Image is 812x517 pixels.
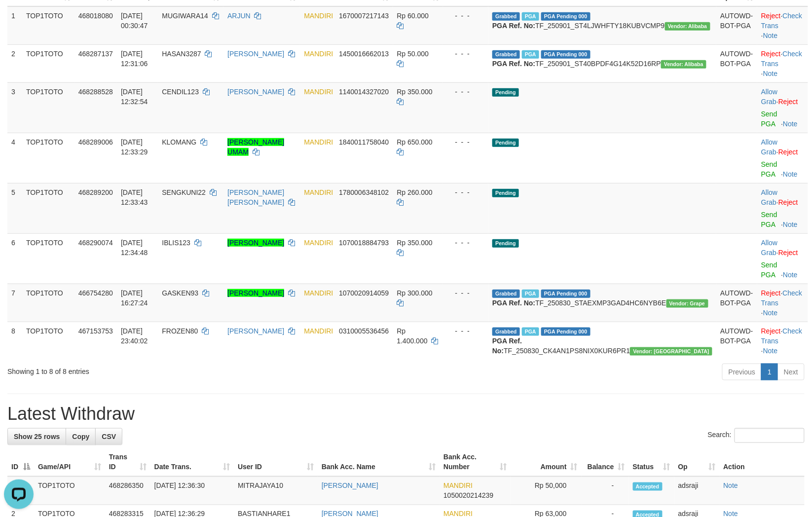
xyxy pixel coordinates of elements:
[488,322,716,360] td: TF_250830_CK4AN1PS8NIX0KUR6PR1
[121,12,148,30] span: [DATE] 00:30:47
[339,88,389,96] span: Copy 1140014327020 to clipboard
[757,322,808,360] td: · ·
[162,289,198,297] span: GASKEN93
[447,238,484,248] div: - - -
[339,327,389,335] span: Copy 0310005536456 to clipboard
[763,347,778,355] a: Note
[761,289,781,297] a: Reject
[78,138,113,146] span: 468289006
[447,187,484,197] div: - - -
[227,138,284,156] a: [PERSON_NAME] UMAM
[121,88,148,106] span: [DATE] 12:32:54
[121,188,148,206] span: [DATE] 12:33:43
[72,433,89,441] span: Copy
[492,22,535,30] b: PGA Ref. No:
[666,299,708,308] span: Vendor URL: https://settle31.1velocity.biz
[34,477,105,505] td: TOP1TOTO
[488,44,716,82] td: TF_250901_ST40BPDF4G14K52D16RP
[339,239,389,247] span: Copy 1070018884793 to clipboard
[227,12,251,20] a: ARJUN
[162,239,190,247] span: IBLIS123
[22,6,74,45] td: TOP1TOTO
[777,364,805,380] a: Next
[492,139,519,147] span: Pending
[511,448,582,477] th: Amount: activate to sort column ascending
[7,404,805,424] h1: Latest Withdraw
[492,50,520,59] span: Grabbed
[582,448,629,477] th: Balance: activate to sort column ascending
[761,12,802,30] a: Check Trans
[78,188,113,196] span: 468289200
[633,482,663,491] span: Accepted
[761,160,777,178] a: Send PGA
[22,82,74,133] td: TOP1TOTO
[716,6,757,45] td: AUTOWD-BOT-PGA
[162,327,198,335] span: FROZEN80
[339,12,389,20] span: Copy 1670007217143 to clipboard
[304,289,333,297] span: MANDIRI
[720,448,805,477] th: Action
[7,363,331,376] div: Showing 1 to 8 of 8 entries
[78,327,113,335] span: 467153753
[735,428,805,443] input: Search:
[763,309,778,317] a: Note
[783,271,798,279] a: Note
[304,138,333,146] span: MANDIRI
[674,448,720,477] th: Op: activate to sort column ascending
[492,88,519,97] span: Pending
[761,211,777,228] a: Send PGA
[724,482,738,490] a: Note
[22,233,74,284] td: TOP1TOTO
[105,448,150,477] th: Trans ID: activate to sort column ascending
[665,22,710,31] span: Vendor URL: https://settle4.1velocity.biz
[541,12,591,21] span: PGA Pending
[227,88,284,96] a: [PERSON_NAME]
[7,448,34,477] th: ID: activate to sort column descending
[7,82,22,133] td: 3
[492,239,519,248] span: Pending
[708,428,805,443] label: Search:
[761,327,781,335] a: Reject
[304,327,333,335] span: MANDIRI
[397,289,433,297] span: Rp 300.000
[492,299,535,307] b: PGA Ref. No:
[522,328,539,336] span: Marked by adsraji
[304,188,333,196] span: MANDIRI
[78,12,113,20] span: 468018080
[162,12,208,20] span: MUGIWARA14
[716,44,757,82] td: AUTOWD-BOT-PGA
[511,477,582,505] td: Rp 50,000
[227,289,284,297] a: [PERSON_NAME]
[761,88,778,106] span: ·
[757,133,808,183] td: ·
[397,188,433,196] span: Rp 260.000
[761,110,777,128] a: Send PGA
[7,284,22,322] td: 7
[95,428,122,445] a: CSV
[121,138,148,156] span: [DATE] 12:33:29
[162,50,201,58] span: HASAN3287
[761,261,777,279] a: Send PGA
[7,183,22,233] td: 5
[522,12,539,21] span: Marked by adsnindar
[22,183,74,233] td: TOP1TOTO
[761,88,777,106] a: Allow Grab
[447,288,484,298] div: - - -
[763,70,778,77] a: Note
[304,12,333,20] span: MANDIRI
[7,44,22,82] td: 2
[7,322,22,360] td: 8
[661,60,706,69] span: Vendor URL: https://settle4.1velocity.biz
[778,198,798,206] a: Reject
[234,477,318,505] td: MITRAJAYA10
[757,6,808,45] td: · ·
[78,239,113,247] span: 468290074
[397,138,433,146] span: Rp 650.000
[227,239,284,247] a: [PERSON_NAME]
[761,327,802,345] a: Check Trans
[150,477,234,505] td: [DATE] 12:36:30
[722,364,762,380] a: Previous
[162,88,199,96] span: CENDIL123
[121,50,148,68] span: [DATE] 12:31:06
[541,50,591,59] span: PGA Pending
